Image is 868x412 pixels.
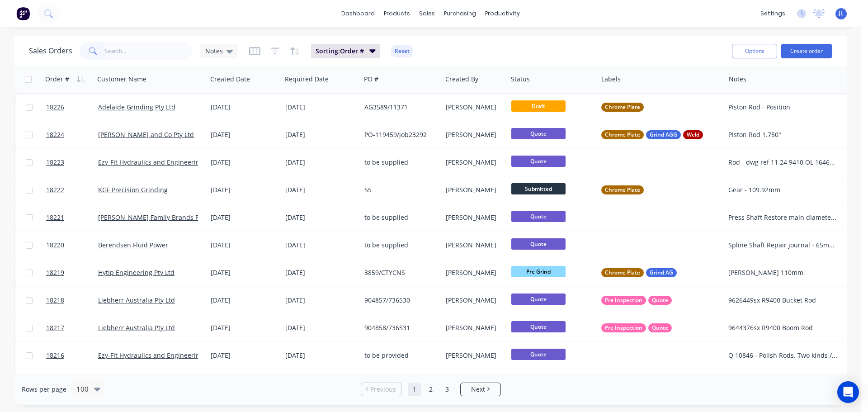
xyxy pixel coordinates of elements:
[337,7,379,20] a: dashboard
[601,268,677,277] button: Chrome PlateGrind AG
[650,268,673,277] span: Grind AG
[98,268,175,277] a: Hytip Engineering Pty Ltd
[285,103,357,112] div: [DATE]
[650,130,677,139] span: Grind AGG
[728,351,838,360] div: Q 10846 - Polish Rods. Two kinds / Qty 8 of each. Total 16 Gr SAF2205, Polish to Ø76.200, smooth,...
[605,268,640,277] span: Chrome Plate
[211,268,278,277] div: [DATE]
[511,321,566,332] span: Quote
[781,44,832,58] button: Create order
[211,241,278,250] div: [DATE]
[46,232,98,259] a: 18220
[446,103,501,112] div: [PERSON_NAME]
[605,130,640,139] span: Chrome Plate
[316,47,364,56] span: Sorting: Order #
[211,213,278,222] div: [DATE]
[98,158,246,166] a: Ezy-Fit Hydraulics and Engineering Group Pty Ltd
[98,241,168,249] a: Berendsen Fluid Power
[46,241,64,250] span: 18220
[285,185,357,194] div: [DATE]
[285,130,357,139] div: [DATE]
[601,296,672,305] button: Pre InspectionQuote
[511,183,566,194] span: Submitted
[46,185,64,194] span: 18222
[446,323,501,332] div: [PERSON_NAME]
[98,103,175,111] a: Adelaide Grinding Pty Ltd
[511,238,566,250] span: Quote
[29,47,72,55] h1: Sales Orders
[357,383,505,396] ul: Pagination
[285,213,357,222] div: [DATE]
[46,149,98,176] a: 18223
[98,323,175,332] a: Liebherr Australia Pty Ltd
[97,75,146,84] div: Customer Name
[728,103,838,112] div: Piston Rod - Position
[601,75,621,84] div: Labels
[364,241,434,250] div: to be supplied
[601,323,672,332] button: Pre InspectionQuote
[46,296,64,305] span: 18218
[211,158,278,167] div: [DATE]
[728,241,838,250] div: Spline Shaft Repair journal - 65mm dia x 19mm approx Pre-grind, HVAF metal spray, final grind and...
[205,46,223,56] span: Notes
[46,351,64,360] span: 18216
[391,45,413,57] button: Reset
[481,7,524,20] div: productivity
[16,7,30,20] img: Factory
[364,296,434,305] div: 904857/736530
[732,44,777,58] button: Options
[46,287,98,314] a: 18218
[285,241,357,250] div: [DATE]
[45,75,69,84] div: Order #
[446,213,501,222] div: [PERSON_NAME]
[446,241,501,250] div: [PERSON_NAME]
[285,75,329,84] div: Required Date
[364,213,434,222] div: to be supplied
[756,7,790,20] div: settings
[728,268,838,277] div: [PERSON_NAME] 110mm
[728,185,838,194] div: Gear - 109.92mm
[22,385,66,394] span: Rows per page
[511,294,566,305] span: Quote
[511,75,530,84] div: Status
[46,158,64,167] span: 18223
[364,75,378,84] div: PO #
[511,100,566,112] span: Draft
[285,158,357,167] div: [DATE]
[211,351,278,360] div: [DATE]
[285,296,357,305] div: [DATE]
[211,130,278,139] div: [DATE]
[446,158,501,167] div: [PERSON_NAME]
[364,268,434,277] div: 3859/CTYCNS
[98,213,216,222] a: [PERSON_NAME] Family Brands Pty Ltd
[601,103,644,112] button: Chrome Plate
[46,314,98,341] a: 18217
[440,383,454,396] a: Page 3
[446,185,501,194] div: [PERSON_NAME]
[364,185,434,194] div: 55
[285,323,357,332] div: [DATE]
[46,94,98,121] a: 18226
[98,185,168,194] a: KGF Precision Grinding
[511,156,566,167] span: Quote
[605,323,642,332] span: Pre Inspection
[687,130,699,139] span: Weld
[361,385,401,394] a: Previous page
[424,383,438,396] a: Page 2
[728,158,838,167] div: Rod - dwg ref 11 24 9410 OL 1646mm / CL 1569 x OD 88.85mm SOW: Grind, HCP 0.005", Grind and Polis...
[46,204,98,231] a: 18221
[511,349,566,360] span: Quote
[446,130,501,139] div: [PERSON_NAME]
[46,259,98,286] a: 18219
[46,323,64,332] span: 18217
[408,383,421,396] a: Page 1 is your current page
[728,296,838,305] div: 9626449sx R9400 Bucket Rod
[446,268,501,277] div: [PERSON_NAME]
[729,75,746,84] div: Notes
[511,128,566,139] span: Quote
[211,103,278,112] div: [DATE]
[652,296,668,305] span: Quote
[605,103,640,112] span: Chrome Plate
[445,75,478,84] div: Created By
[370,385,396,394] span: Previous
